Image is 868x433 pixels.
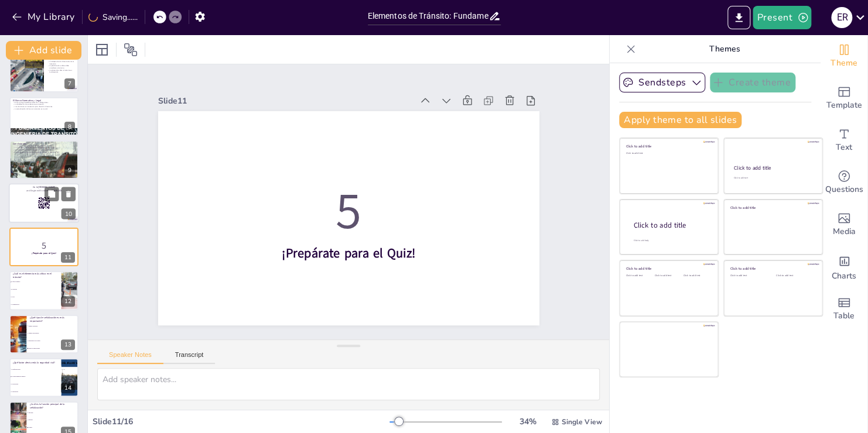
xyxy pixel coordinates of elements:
[30,403,75,409] p: ¿Cuál es la función principal de la señalización?
[11,281,60,283] span: El factor humano
[13,361,58,365] p: ¿Qué factor afecta más la seguridad vial?
[64,122,75,132] div: 8
[640,35,809,63] p: Themes
[733,176,811,179] div: Click to add text
[47,65,75,69] p: La planificación urbana debe considerar el entorno.
[61,187,76,201] button: Delete Slide
[368,8,488,25] input: Insert title
[38,185,55,188] strong: [DOMAIN_NAME]
[9,228,78,266] div: 5¡Prepárate para el Quiz!11
[13,103,75,105] p: La habilitación de conductores es esencial.
[32,252,56,255] strong: ¡Prepárate para el Quiz!
[730,274,767,277] div: Click to add text
[61,252,75,263] div: 11
[29,340,78,341] span: Dispositivos de control
[29,325,78,326] span: Señales verticales
[9,8,80,26] button: My Library
[93,40,111,59] div: Layout
[626,144,710,149] div: Click to add title
[831,57,857,70] span: Theme
[734,164,812,171] div: Click to add title
[825,183,863,196] span: Questions
[9,358,78,397] div: 14
[97,351,163,364] button: Speaker Notes
[11,391,60,392] span: La educación
[9,184,79,224] div: https://cdn.sendsteps.com/images/logo/sendsteps_logo_white.pnghttps://cdn.sendsteps.com/images/lo...
[833,225,856,238] span: Media
[13,142,75,146] p: Conclusiones
[13,101,75,104] p: El marco legal establece derechos y obligaciones.
[619,73,705,92] button: Sendsteps
[9,53,78,92] div: 7
[11,369,60,370] span: La infraestructura
[619,112,741,128] button: Apply theme to all slides
[9,97,78,136] div: https://cdn.sendsteps.com/images/logo/sendsteps_logo_white.pnghttps://cdn.sendsteps.com/images/lo...
[29,420,78,421] span: Regular
[826,99,862,112] span: Template
[833,310,855,322] span: Table
[6,41,81,60] button: Add slide
[9,315,78,353] div: 13
[11,383,60,384] span: La tecnología
[45,187,59,201] button: Duplicate Slide
[13,239,75,252] p: 5
[13,98,75,102] p: El Marco Normativo y Legal
[61,383,75,393] div: 14
[753,6,811,29] button: Present
[30,316,75,322] p: ¿Qué tipo de señalización es más importante?
[47,69,75,73] p: La educación sobre el entorno es fundamental.
[13,145,75,147] p: La educación es clave para una movilidad responsable.
[710,73,795,92] button: Create theme
[626,152,710,154] div: Click to add text
[29,412,78,413] span: Informar
[47,61,75,65] p: La adaptación de infraestructuras es necesaria.
[64,165,75,176] div: 9
[626,274,652,277] div: Click to add text
[821,77,867,119] div: Add ready made slides
[29,348,78,349] span: Todas son importantes
[158,95,413,106] div: Slide 11
[836,141,852,154] span: Text
[11,376,60,377] span: El comportamiento humano
[776,274,813,277] div: Click to add text
[730,205,814,209] div: Click to add title
[821,35,867,77] div: Change the overall theme
[11,304,60,305] span: La señalización
[730,266,814,271] div: Click to add title
[177,176,520,246] p: 5
[821,119,867,161] div: Add text boxes
[9,271,78,310] div: https://cdn.sendsteps.com/images/logo/sendsteps_logo_white.pnghttps://cdn.sendsteps.com/images/lo...
[12,189,76,193] p: and login with code
[9,140,78,179] div: https://cdn.sendsteps.com/images/logo/sendsteps_logo_white.pnghttps://cdn.sendsteps.com/images/lo...
[562,417,602,427] span: Single View
[11,289,60,290] span: El vehículo
[93,416,389,427] div: Slide 11 / 16
[655,274,681,277] div: Click to add text
[832,270,856,283] span: Charts
[12,185,76,189] p: Go to
[163,351,216,364] button: Transcript
[821,161,867,204] div: Get real-time input from your audience
[29,332,78,334] span: Señales horizontales
[684,274,710,277] div: Click to add text
[11,296,60,297] span: La vía
[13,105,75,108] p: Las sanciones son necesarias para disuadir infracciones.
[626,266,710,271] div: Click to add title
[64,78,75,89] div: 7
[821,288,867,330] div: Add a table
[821,246,867,288] div: Add charts and graphs
[831,6,852,29] button: E R
[61,296,75,307] div: 12
[61,339,75,350] div: 13
[61,209,76,219] div: 10
[831,7,852,28] div: E R
[88,12,138,23] div: Saving......
[282,245,415,262] strong: ¡Prepárate para el Quiz!
[13,147,75,149] p: La integración de elementos es esencial para la seguridad.
[514,416,542,427] div: 34 %
[634,239,708,242] div: Click to add body
[13,151,75,153] p: La actualización constante es fundamental para la seguridad vial.
[124,43,138,57] span: Position
[727,6,750,29] button: Export to PowerPoint
[13,272,58,279] p: ¿Cuál es el elemento más crítico en el tránsito?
